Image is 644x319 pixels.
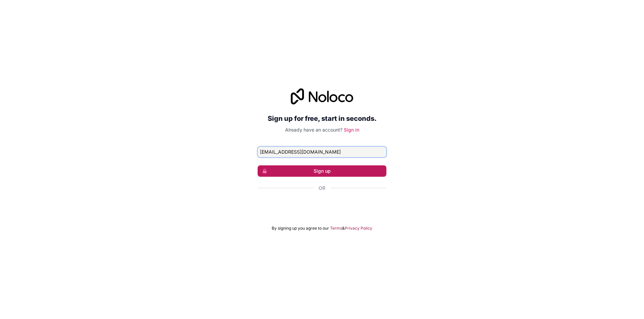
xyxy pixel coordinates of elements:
button: Sign up [258,165,386,177]
a: Sign in [344,127,359,133]
span: & [342,226,345,231]
h2: Sign up for free, start in seconds. [258,112,386,125]
span: Already have an account? [285,127,342,133]
a: Terms [330,226,342,231]
span: Or [319,185,325,191]
span: By signing up you agree to our [272,226,329,231]
input: Email address [258,147,386,157]
a: Privacy Policy [345,226,372,231]
iframe: Sign in with Google Button [254,199,390,214]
